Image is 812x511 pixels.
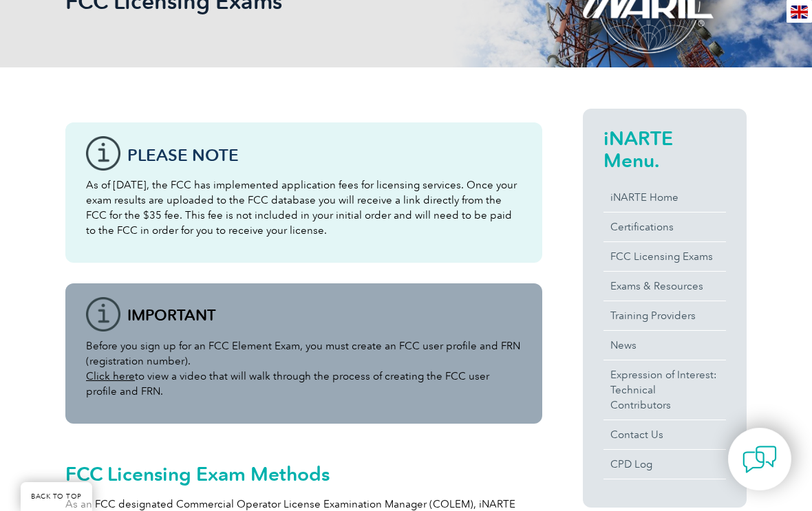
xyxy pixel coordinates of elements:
a: Exams & Resources [603,272,726,301]
img: contact-chat.png [742,442,777,477]
img: en [791,6,808,19]
a: iNARTE Home [603,183,726,212]
p: Before you sign up for an FCC Element Exam, you must create an FCC user profile and FRN (registra... [86,338,522,399]
a: Expression of Interest:Technical Contributors [603,360,726,420]
a: Certifications [603,213,726,241]
p: As of [DATE], the FCC has implemented application fees for licensing services. Once your exam res... [86,177,522,238]
h2: FCC Licensing Exam Methods [65,463,542,485]
a: News [603,331,726,360]
a: CPD Log [603,450,726,479]
a: Training Providers [603,301,726,330]
h2: iNARTE Menu. [603,127,726,171]
a: FCC Licensing Exams [603,242,726,271]
a: Click here [86,370,135,382]
h3: Please note [127,146,522,164]
a: Contact Us [603,420,726,449]
a: BACK TO TOP [21,482,92,511]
